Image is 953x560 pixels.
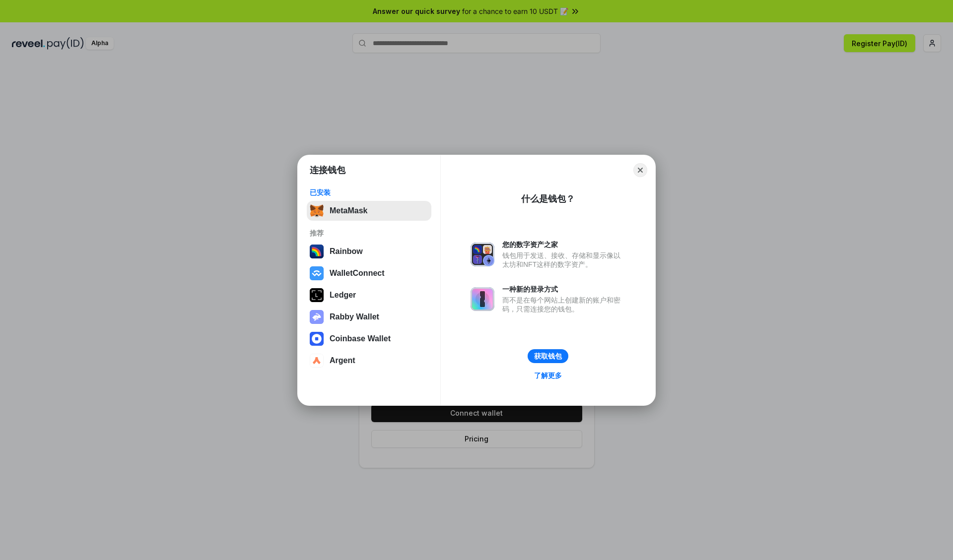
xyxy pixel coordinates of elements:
[330,334,391,343] div: Coinbase Wallet
[521,193,575,205] div: 什么是钱包？
[330,269,385,278] div: WalletConnect
[330,247,363,256] div: Rainbow
[310,266,324,280] img: svg+xml,%3Csvg%20width%3D%2228%22%20height%3D%2228%22%20viewBox%3D%220%200%2028%2028%22%20fill%3D...
[307,351,431,371] button: Argent
[307,242,431,261] button: Rainbow
[534,352,562,361] div: 获取钱包
[310,332,324,346] img: svg+xml,%3Csvg%20width%3D%2228%22%20height%3D%2228%22%20viewBox%3D%220%200%2028%2028%22%20fill%3D...
[330,291,356,300] div: Ledger
[330,206,367,215] div: MetaMask
[502,240,625,249] div: 您的数字资产之家
[528,349,568,363] button: 获取钱包
[310,245,324,258] img: svg+xml,%3Csvg%20width%3D%22120%22%20height%3D%22120%22%20viewBox%3D%220%200%20120%20120%22%20fil...
[310,310,324,324] img: svg+xml,%3Csvg%20xmlns%3D%22http%3A%2F%2Fwww.w3.org%2F2000%2Fsvg%22%20fill%3D%22none%22%20viewBox...
[307,201,431,221] button: MetaMask
[502,251,625,269] div: 钱包用于发送、接收、存储和显示像以太坊和NFT这样的数字资产。
[310,164,345,176] h1: 连接钱包
[307,285,431,305] button: Ledger
[330,312,379,321] div: Rabby Wallet
[471,243,494,266] img: svg+xml,%3Csvg%20xmlns%3D%22http%3A%2F%2Fwww.w3.org%2F2000%2Fsvg%22%20fill%3D%22none%22%20viewBox...
[502,285,625,294] div: 一种新的登录方式
[310,288,324,302] img: svg+xml,%3Csvg%20xmlns%3D%22http%3A%2F%2Fwww.w3.org%2F2000%2Fsvg%22%20width%3D%2228%22%20height%3...
[633,163,647,177] button: Close
[310,188,428,197] div: 已安装
[307,329,431,349] button: Coinbase Wallet
[471,287,494,311] img: svg+xml,%3Csvg%20xmlns%3D%22http%3A%2F%2Fwww.w3.org%2F2000%2Fsvg%22%20fill%3D%22none%22%20viewBox...
[310,204,324,218] img: svg+xml,%3Csvg%20fill%3D%22none%22%20height%3D%2233%22%20viewBox%3D%220%200%2035%2033%22%20width%...
[502,296,625,313] div: 而不是在每个网站上创建新的账户和密码，只需连接您的钱包。
[310,229,428,238] div: 推荐
[528,369,568,382] a: 了解更多
[307,263,431,283] button: WalletConnect
[307,307,431,327] button: Rabby Wallet
[534,371,562,380] div: 了解更多
[310,354,324,368] img: svg+xml,%3Csvg%20width%3D%2228%22%20height%3D%2228%22%20viewBox%3D%220%200%2028%2028%22%20fill%3D...
[330,356,355,365] div: Argent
